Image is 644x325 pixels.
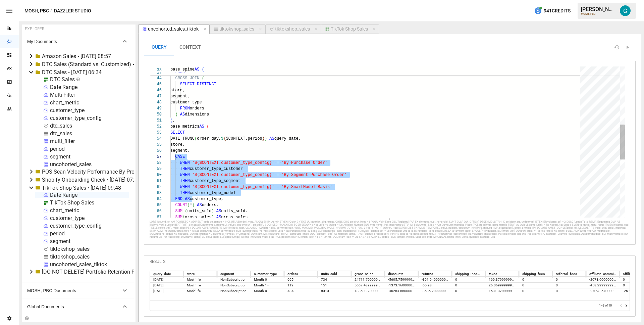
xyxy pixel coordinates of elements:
[485,282,519,288] div: 26.069999999999997
[197,82,216,87] span: DISTINCT
[50,192,77,198] div: Date Range
[202,76,204,81] span: (
[150,220,630,238] div: LORE ipsumd_sit AM ( CONSEC *, ADIP ELIT seddoe_tempo = INCI_UTLAB(etdol_mag, ALIQU) ENIM 'Admin ...
[180,112,185,117] span: AS
[620,5,631,16] div: Gavin Acres
[187,272,195,276] div: store
[221,215,250,220] span: gross_sales,
[552,277,586,282] div: 0
[586,277,620,282] div: -2073.9000000000015
[355,272,373,276] div: gross_sales
[552,288,586,294] div: 0
[452,282,485,288] div: 0
[50,146,65,152] div: period
[150,67,162,73] span: 33
[351,288,385,294] div: 188603.2000000034
[202,203,219,207] span: orders,
[616,1,635,20] button: Gavin Acres
[144,39,174,55] button: QUERY
[175,209,182,214] span: SUM
[185,209,187,214] span: (
[211,215,214,220] span: )
[50,253,90,260] div: tiktokshop_sales
[138,25,210,34] button: uncohorted_sales_tiktok
[180,82,195,87] span: SELECT
[265,25,321,34] button: tiktokshop_sales
[25,27,44,31] div: EXPLORER
[150,282,183,288] div: 2024-07-01
[150,93,162,99] div: 47
[321,25,379,34] button: TikTok Shop Sales
[150,118,162,124] div: 51
[418,282,452,288] div: -65.98
[217,282,251,288] div: NonSubscription
[192,160,274,165] span: '${$CONTEXT.customer_type_config}'
[210,25,265,34] button: tiktokshop_sales
[277,185,279,189] span: =
[586,288,620,294] div: -27093.57000000062
[385,282,418,288] div: -1373.1600000000005
[175,112,177,117] span: )
[50,161,92,168] div: uncohorted_sales
[150,154,162,160] div: 57
[150,190,162,196] div: 63
[150,136,162,142] div: 54
[195,136,197,141] span: (
[321,272,337,276] div: units_sold
[50,238,70,244] div: segment
[27,39,121,44] span: My Documents
[599,304,612,308] p: 1–3 of 10
[217,288,251,294] div: NonSubscription
[150,214,162,220] div: 67
[190,197,224,201] span: customer_type,
[150,172,162,178] div: 60
[251,288,284,294] div: Month 0
[173,118,175,123] span: ,
[50,130,72,137] div: dtc_sales
[50,107,85,113] div: customer_type
[42,53,111,59] div: Amazon Sales • [DATE] 08:57
[150,196,162,202] div: 64
[42,169,180,175] div: POS Scan Velocity Performance By Product • [DATE] 07:57
[170,88,185,93] span: store,
[50,99,79,106] div: chart_metric
[153,272,171,276] div: query_date
[150,105,162,111] div: 49
[185,215,211,220] span: gross_sales
[175,197,182,201] span: END
[22,298,134,315] button: Global Documents
[76,77,80,81] svg: Published
[150,99,162,105] div: 48
[581,12,616,15] div: MOSH, PBC
[251,277,284,282] div: Month 0
[22,282,134,298] button: MOSH, PBC Documents
[485,288,519,294] div: 1531.3799999999953
[50,92,75,98] div: Multi Filter
[217,277,251,282] div: NonSubscription
[50,261,107,268] div: uncohorted_sales_tiktok
[183,288,217,294] div: Moshlife
[150,184,162,190] div: 62
[174,39,206,55] button: CONTEXT
[211,209,214,214] span: )
[170,100,202,105] span: customer_type
[170,94,190,99] span: segment,
[150,130,162,136] div: 53
[185,112,209,117] span: dimensions
[269,136,274,141] span: AS
[192,203,195,207] span: )
[22,33,134,49] button: My Documents
[150,288,183,294] div: 2024-10-01
[150,75,162,81] div: 44
[180,185,190,189] span: WHEN
[277,160,279,165] span: =
[42,177,140,183] div: Shopify Onboarding Check • [DATE] 07:31
[418,288,452,294] div: -3635.2099999999996
[281,160,327,165] span: 'By Purchase Order'
[50,76,75,83] div: DTC Sales
[192,185,274,189] span: '${$CONTEXT.customer_type_config}'
[351,277,385,282] div: 24711.700000000044
[187,209,211,214] span: units_sold
[221,209,248,214] span: units_sold,
[385,288,418,294] div: -46284.66000000049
